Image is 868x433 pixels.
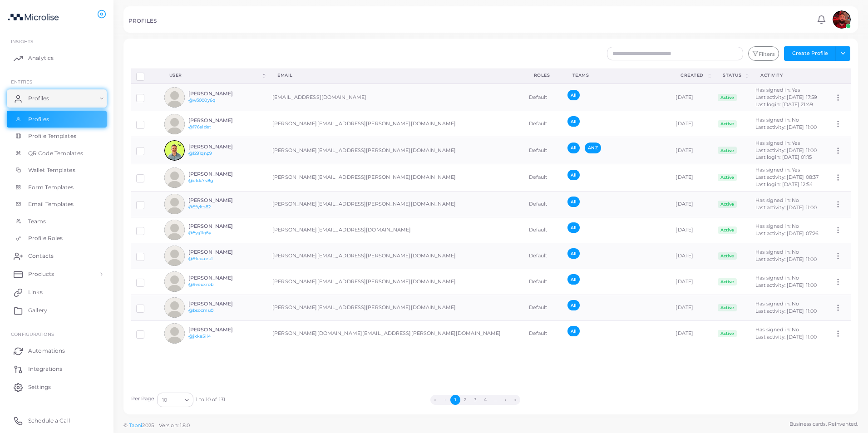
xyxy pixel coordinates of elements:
[755,154,812,160] span: Last login: [DATE] 01:15
[225,395,725,405] ul: Pagination
[164,271,185,292] img: avatar
[755,282,817,288] span: Last activity: [DATE] 11:00
[267,295,523,320] td: [PERSON_NAME][EMAIL_ADDRESS][PERSON_NAME][DOMAIN_NAME]
[11,39,33,44] span: INSIGHTS
[7,49,107,67] a: Analytics
[671,295,713,320] td: [DATE]
[755,124,817,130] span: Last activity: [DATE] 11:00
[718,278,737,285] span: Active
[267,84,523,111] td: [EMAIL_ADDRESS][DOMAIN_NAME]
[267,111,523,137] td: [PERSON_NAME][EMAIL_ADDRESS][PERSON_NAME][DOMAIN_NAME]
[131,69,159,84] th: Row-selection
[28,347,65,355] span: Automations
[164,246,185,266] img: avatar
[755,147,817,153] span: Last activity: [DATE] 11:00
[267,269,523,295] td: [PERSON_NAME][EMAIL_ADDRESS][PERSON_NAME][DOMAIN_NAME]
[671,84,713,111] td: [DATE]
[748,46,779,61] button: Filters
[196,396,225,403] span: 1 to 10 of 131
[470,395,480,405] button: Go to page 3
[755,140,800,146] span: Has signed in: Yes
[7,342,107,360] a: Automations
[718,252,737,260] span: Active
[671,320,713,346] td: [DATE]
[534,72,552,79] div: Roles
[267,164,523,191] td: [PERSON_NAME][EMAIL_ADDRESS][PERSON_NAME][DOMAIN_NAME]
[755,249,799,255] span: Has signed in: No
[7,378,107,396] a: Settings
[28,54,54,62] span: Analytics
[267,191,523,217] td: [PERSON_NAME][EMAIL_ADDRESS][PERSON_NAME][DOMAIN_NAME]
[567,274,580,285] span: All
[188,197,255,203] h6: [PERSON_NAME]
[524,164,562,191] td: Default
[784,46,836,61] button: Create Profile
[7,196,107,213] a: Email Templates
[188,118,255,123] h6: [PERSON_NAME]
[7,412,107,430] a: Schedule a Call
[755,223,799,229] span: Has signed in: No
[567,300,580,310] span: All
[718,330,737,337] span: Active
[28,288,43,296] span: Links
[567,222,580,233] span: All
[524,269,562,295] td: Default
[129,422,143,428] a: Tapni
[123,422,190,429] span: ©
[188,204,211,209] a: @55ylts82
[28,306,47,315] span: Gallery
[188,223,255,229] h6: [PERSON_NAME]
[760,72,819,79] div: activity
[28,383,51,391] span: Settings
[7,162,107,179] a: Wallet Templates
[8,9,59,25] img: logo
[671,269,713,295] td: [DATE]
[755,181,813,187] span: Last login: [DATE] 12:54
[524,243,562,269] td: Default
[28,365,62,373] span: Integrations
[28,200,74,208] span: Email Templates
[755,174,819,180] span: Last activity: [DATE] 08:37
[671,217,713,243] td: [DATE]
[567,116,580,127] span: All
[510,395,520,405] button: Go to last page
[28,270,54,278] span: Products
[28,183,74,192] span: Form Templates
[188,230,211,235] a: @5yg11q6y
[718,304,737,311] span: Active
[755,308,817,314] span: Last activity: [DATE] 11:00
[671,137,713,164] td: [DATE]
[671,164,713,191] td: [DATE]
[755,334,817,340] span: Last activity: [DATE] 11:00
[524,217,562,243] td: Default
[755,117,799,123] span: Has signed in: No
[7,179,107,196] a: Form Templates
[833,10,851,29] img: avatar
[267,320,523,346] td: [PERSON_NAME][DOMAIN_NAME][EMAIL_ADDRESS][PERSON_NAME][DOMAIN_NAME]
[524,84,562,111] td: Default
[188,178,213,183] a: @efdc7v8g
[718,226,737,234] span: Active
[718,94,737,101] span: Active
[718,174,737,181] span: Active
[188,256,212,261] a: @91eoaeb1
[524,137,562,164] td: Default
[7,111,107,128] a: Profiles
[755,275,799,281] span: Has signed in: No
[131,395,155,403] label: Per Page
[671,191,713,217] td: [DATE]
[188,124,211,129] a: @176sldet
[188,282,213,287] a: @9veuxrob
[830,10,853,29] a: avatar
[188,327,255,333] h6: [PERSON_NAME]
[188,151,212,156] a: @l291qnp9
[188,275,255,281] h6: [PERSON_NAME]
[28,132,76,140] span: Profile Templates
[164,114,185,134] img: avatar
[169,72,261,79] div: User
[755,230,819,236] span: Last activity: [DATE] 07:26
[7,265,107,283] a: Products
[7,301,107,320] a: Gallery
[681,72,706,79] div: Created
